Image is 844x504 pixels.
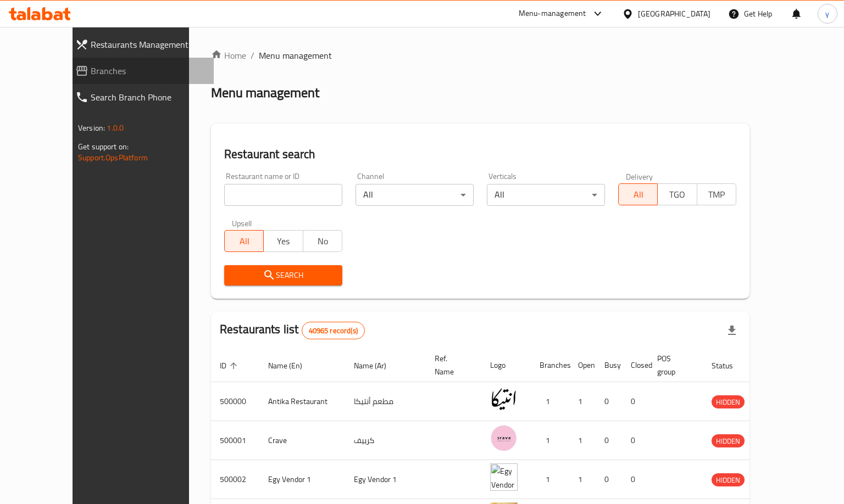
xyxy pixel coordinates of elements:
[596,460,622,499] td: 0
[211,382,259,421] td: 500000
[490,463,518,491] img: Egy Vendor 1
[224,265,342,285] button: Search
[251,49,254,62] li: /
[107,121,124,135] span: 1.0.0
[596,421,622,460] td: 0
[259,382,345,421] td: Antika Restaurant
[531,349,569,382] th: Branches
[622,421,648,460] td: 0
[268,359,316,372] span: Name (En)
[303,230,342,252] button: No
[712,434,745,447] div: HIDDEN
[78,150,148,165] a: Support.OpsPlatform
[345,382,426,421] td: مطعم أنتيكا
[569,421,596,460] td: 1
[569,349,596,382] th: Open
[662,187,692,203] span: TGO
[487,184,605,206] div: All
[596,382,622,421] td: 0
[825,8,829,20] span: y
[569,382,596,421] td: 1
[712,359,747,372] span: Status
[623,187,653,203] span: All
[211,49,749,62] nav: breadcrumb
[268,233,298,249] span: Yes
[224,146,736,163] h2: Restaurant search
[224,184,342,206] input: Search for restaurant name or ID..
[356,184,474,206] div: All
[490,385,518,413] img: Antika Restaurant
[519,7,586,20] div: Menu-management
[702,187,732,203] span: TMP
[211,460,259,499] td: 500002
[622,460,648,499] td: 0
[78,121,105,135] span: Version:
[91,64,205,77] span: Branches
[712,474,745,486] span: HIDDEN
[622,349,648,382] th: Closed
[66,31,214,58] a: Restaurants Management
[697,183,736,205] button: TMP
[712,435,745,447] span: HIDDEN
[232,219,252,227] label: Upsell
[657,183,697,205] button: TGO
[229,233,259,249] span: All
[220,321,365,339] h2: Restaurants list
[596,349,622,382] th: Busy
[719,317,745,344] div: Export file
[91,91,205,104] span: Search Branch Phone
[66,84,214,110] a: Search Branch Phone
[712,396,745,408] span: HIDDEN
[224,230,264,252] button: All
[211,421,259,460] td: 500001
[569,460,596,499] td: 1
[259,460,345,499] td: Egy Vendor 1
[622,382,648,421] td: 0
[435,352,468,378] span: Ref. Name
[657,352,690,378] span: POS group
[66,58,214,84] a: Branches
[211,84,319,102] h2: Menu management
[91,38,205,51] span: Restaurants Management
[354,359,401,372] span: Name (Ar)
[220,359,241,372] span: ID
[259,421,345,460] td: Crave
[78,139,129,154] span: Get support on:
[259,49,332,62] span: Menu management
[345,421,426,460] td: كرييف
[712,395,745,408] div: HIDDEN
[302,322,365,339] div: Total records count
[263,230,303,252] button: Yes
[626,172,653,180] label: Delivery
[308,233,338,249] span: No
[233,268,334,282] span: Search
[531,421,569,460] td: 1
[490,424,518,452] img: Crave
[211,49,246,62] a: Home
[618,183,658,205] button: All
[531,382,569,421] td: 1
[345,460,426,499] td: Egy Vendor 1
[302,326,364,336] span: 40965 record(s)
[531,460,569,499] td: 1
[481,349,531,382] th: Logo
[638,8,710,20] div: [GEOGRAPHIC_DATA]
